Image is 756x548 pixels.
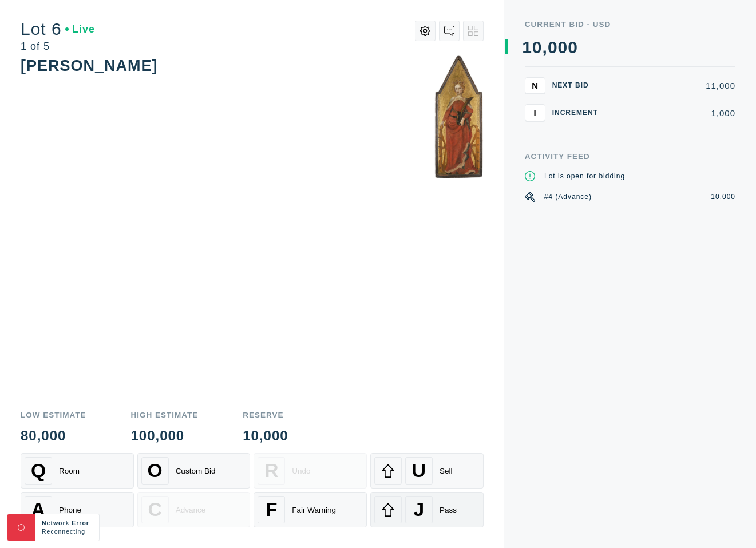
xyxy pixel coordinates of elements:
[568,39,578,56] div: 0
[548,39,558,56] div: 0
[137,453,251,489] button: OCustom Bid
[525,21,735,29] div: Current Bid - USD
[21,41,95,51] div: 1 of 5
[611,109,735,117] div: 1,000
[31,499,45,521] span: A
[292,467,310,475] div: Undo
[21,492,134,527] button: APhone
[21,453,134,489] button: QRoom
[370,492,484,527] button: JPass
[264,460,278,482] span: R
[21,57,158,74] div: [PERSON_NAME]
[525,77,545,94] button: N
[130,429,198,443] div: 100,000
[21,21,95,38] div: Lot 6
[243,429,288,443] div: 10,000
[544,171,625,181] div: Lot is open for bidding
[711,192,735,202] div: 10,000
[176,506,206,514] div: Advance
[148,499,162,521] span: C
[522,39,532,56] div: 1
[59,506,81,514] div: Phone
[611,81,735,90] div: 11,000
[42,519,92,527] div: Network Error
[59,467,80,475] div: Room
[532,81,538,90] span: N
[254,492,367,527] button: FFair Warning
[552,82,604,89] div: Next Bid
[266,499,278,521] span: F
[243,411,288,419] div: Reserve
[525,104,545,121] button: I
[137,492,251,527] button: CAdvance
[440,506,457,514] div: Pass
[525,153,735,161] div: Activity Feed
[440,467,453,475] div: Sell
[130,411,198,419] div: High Estimate
[65,24,95,34] div: Live
[42,527,92,536] div: Reconnecting
[254,453,367,489] button: RUndo
[544,192,592,202] div: #4 (Advance)
[148,460,163,482] span: O
[370,453,484,489] button: USell
[21,429,86,443] div: 80,000
[532,39,543,56] div: 0
[31,460,46,482] span: Q
[176,467,216,475] div: Custom Bid
[543,39,548,211] div: ,
[414,499,425,521] span: J
[534,108,536,118] span: I
[292,506,336,514] div: Fair Warning
[558,39,568,56] div: 0
[21,411,86,419] div: Low Estimate
[552,109,604,116] div: Increment
[412,460,426,482] span: U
